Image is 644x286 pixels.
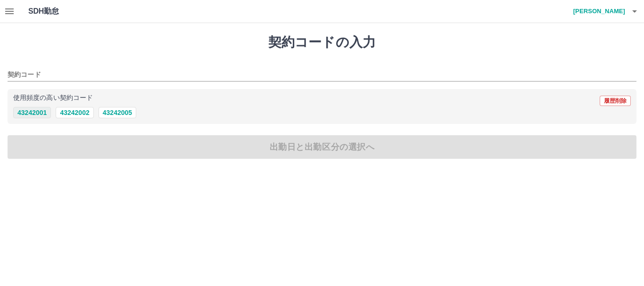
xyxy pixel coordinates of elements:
p: 使用頻度の高い契約コード [13,95,93,101]
button: 履歴削除 [600,96,631,106]
button: 43242005 [99,107,136,118]
h1: 契約コードの入力 [8,34,636,50]
button: 43242002 [56,107,93,118]
button: 43242001 [13,107,51,118]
